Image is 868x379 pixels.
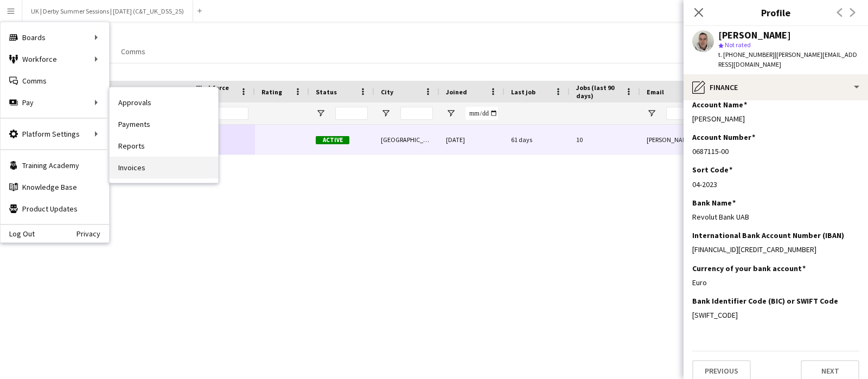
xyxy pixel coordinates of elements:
div: Revolut Bank UAB [692,212,859,222]
span: Status [316,88,337,96]
input: City Filter Input [400,107,433,120]
input: Workforce ID Filter Input [216,107,248,120]
div: Finance [684,74,868,100]
input: Joined Filter Input [465,107,498,120]
h3: International Bank Account Number (IBAN) [692,230,844,240]
input: Status Filter Input [335,107,368,120]
span: City [381,88,393,96]
span: Email [647,88,664,96]
span: Workforce ID [196,83,235,100]
span: Joined [446,88,467,96]
span: Rating [261,88,282,96]
h3: Profile [684,5,868,20]
div: Boards [1,27,109,48]
div: Workforce [1,48,109,70]
a: Privacy [76,229,109,238]
a: Approvals [110,92,218,113]
a: Training Academy [1,155,109,176]
span: t. [PHONE_NUMBER] [718,50,775,59]
div: Pay [1,92,109,113]
a: Invoices [110,157,218,178]
a: Payments [110,113,218,135]
a: Comms [117,44,150,59]
span: Not rated [725,41,751,49]
a: Log Out [1,229,35,238]
button: Open Filter Menu [647,108,656,118]
div: [DATE] [439,125,505,155]
h3: Account Name [692,100,747,110]
span: Last job [511,88,535,96]
div: Platform Settings [1,123,109,145]
button: Open Filter Menu [446,108,456,118]
h3: Account Number [692,132,755,142]
div: 04-2023 [692,179,859,189]
a: Knowledge Base [1,176,109,198]
a: Comms [1,70,109,92]
span: | [PERSON_NAME][EMAIL_ADDRESS][DOMAIN_NAME] [718,50,857,68]
span: Comms [121,47,145,56]
button: UK | Derby Summer Sessions | [DATE] (C&T_UK_DSS_25) [22,1,193,22]
button: Open Filter Menu [316,108,325,118]
div: 61 days [505,125,570,155]
div: 10 [570,125,640,155]
div: [PERSON_NAME][EMAIL_ADDRESS][DOMAIN_NAME] [640,125,857,155]
div: [PERSON_NAME] [718,30,791,40]
h3: Currency of your bank account [692,264,806,273]
a: Product Updates [1,198,109,220]
h3: Bank Name [692,198,736,208]
h3: Bank Identifier Code (BIC) or SWIFT Code [692,296,838,306]
button: Open Filter Menu [381,108,391,118]
div: [FINANCIAL_ID][CREDIT_CARD_NUMBER] [692,245,859,254]
h3: Sort Code [692,165,732,175]
div: 556 [190,125,255,155]
div: Euro [692,278,859,287]
span: Active [316,136,349,144]
input: Email Filter Input [666,107,851,120]
span: Jobs (last 90 days) [576,83,621,100]
div: [PERSON_NAME] [692,114,859,124]
div: [SWIFT_CODE] [692,310,859,320]
div: [GEOGRAPHIC_DATA] [374,125,439,155]
div: 0687115-00 [692,146,859,156]
a: Reports [110,135,218,157]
